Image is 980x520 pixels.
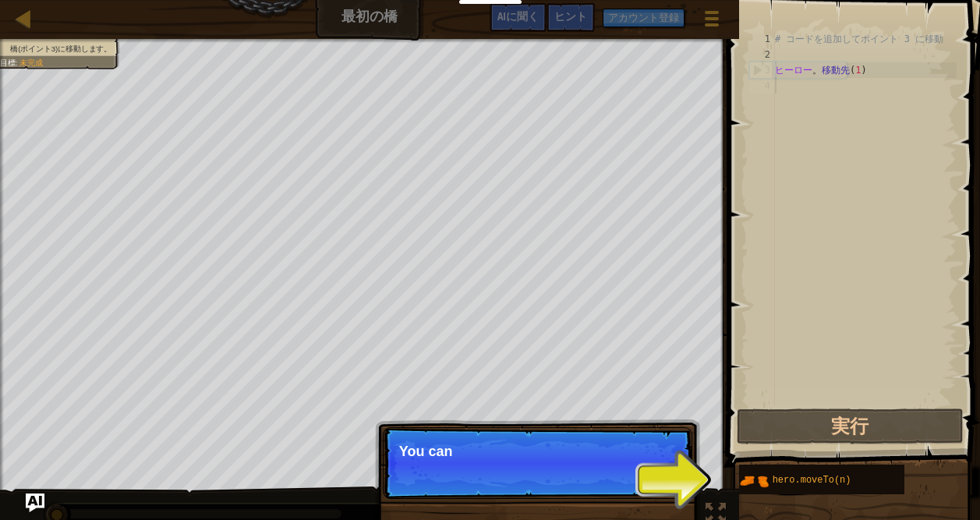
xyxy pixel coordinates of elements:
[554,9,587,23] span: ヒント
[765,49,770,60] font: 2
[603,9,685,27] button: アカウント登録
[765,65,770,76] font: 3
[739,466,769,496] img: portrait.png
[765,80,770,91] font: 4
[773,475,851,486] span: hero.moveTo(n)
[26,493,44,512] button: AIに聞く
[16,58,19,67] span: :
[490,3,547,32] button: AIに聞く
[497,9,539,23] span: AIに聞く
[19,58,42,67] span: 未完成
[692,3,731,40] button: ゲームメニューを見る
[10,44,111,53] span: 橋(ポイント3)に移動します。
[399,444,676,459] p: You can
[765,34,770,44] font: 1
[737,409,964,444] button: 実行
